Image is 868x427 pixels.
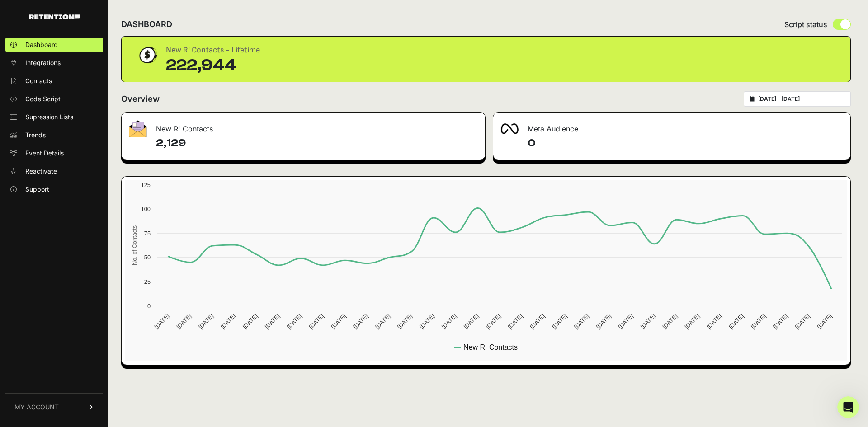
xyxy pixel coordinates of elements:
[705,313,723,330] text: [DATE]
[136,44,159,66] img: dollar-coin-05c43ed7efb7bc0c12610022525b4bbbb207c7efeef5aecc26f025e68dcafac9.png
[25,185,49,194] span: Support
[121,18,172,31] h2: DASHBOARD
[25,113,73,122] span: Supression Lists
[175,313,193,330] text: [DATE]
[462,313,480,330] text: [DATE]
[661,313,679,330] text: [DATE]
[5,38,103,52] a: Dashboard
[5,92,103,106] a: Code Script
[750,313,767,330] text: [DATE]
[147,303,151,310] text: 0
[573,313,590,330] text: [DATE]
[484,313,502,330] text: [DATE]
[25,131,46,140] span: Trends
[396,313,414,330] text: [DATE]
[25,40,58,49] span: Dashboard
[5,74,103,88] a: Contacts
[241,313,259,330] text: [DATE]
[816,313,833,330] text: [DATE]
[418,313,436,330] text: [DATE]
[5,110,103,124] a: Supression Lists
[506,313,524,330] text: [DATE]
[5,56,103,70] a: Integrations
[141,182,151,188] text: 125
[141,206,151,212] text: 100
[784,19,827,30] span: Script status
[440,313,458,330] text: [DATE]
[772,313,789,330] text: [DATE]
[25,167,57,176] span: Reactivate
[595,313,613,330] text: [DATE]
[837,396,859,418] iframe: Intercom live chat
[551,313,568,330] text: [DATE]
[794,313,811,330] text: [DATE]
[307,313,325,330] text: [DATE]
[144,230,151,237] text: 75
[617,313,635,330] text: [DATE]
[528,313,546,330] text: [DATE]
[122,113,485,140] div: New R! Contacts
[493,113,850,140] div: Meta Audience
[286,313,303,330] text: [DATE]
[14,403,59,412] span: MY ACCOUNT
[144,254,151,261] text: 50
[153,313,170,330] text: [DATE]
[129,120,147,137] img: fa-envelope-19ae18322b30453b285274b1b8af3d052b27d846a4fbe8435d1a52b978f639a2.png
[5,146,103,160] a: Event Details
[5,182,103,197] a: Support
[330,313,347,330] text: [DATE]
[500,123,519,134] img: fa-meta-2f981b61bb99beabf952f7030308934f19ce035c18b003e963880cc3fabeebb7.png
[131,225,138,265] text: No. of Contacts
[352,313,369,330] text: [DATE]
[166,56,260,75] div: 222,944
[264,313,281,330] text: [DATE]
[528,136,843,150] h4: 0
[5,164,103,178] a: Reactivate
[25,76,52,85] span: Contacts
[639,313,656,330] text: [DATE]
[156,136,478,150] h4: 2,129
[374,313,392,330] text: [DATE]
[144,278,151,285] text: 25
[5,128,103,142] a: Trends
[25,149,64,158] span: Event Details
[219,313,237,330] text: [DATE]
[5,393,103,421] a: MY ACCOUNT
[197,313,215,330] text: [DATE]
[166,44,260,56] div: New R! Contacts - Lifetime
[683,313,701,330] text: [DATE]
[463,343,518,351] text: New R! Contacts
[121,93,160,105] h2: Overview
[25,58,61,67] span: Integrations
[25,94,61,103] span: Code Script
[29,14,80,19] img: Retention.com
[727,313,745,330] text: [DATE]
